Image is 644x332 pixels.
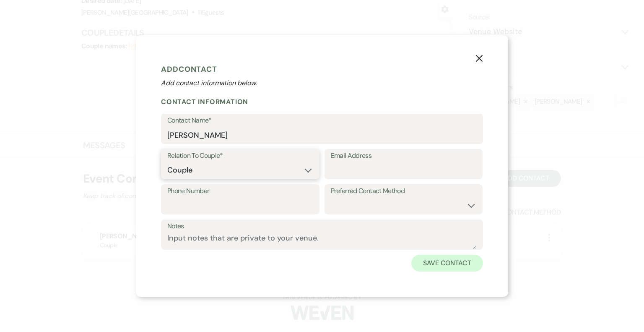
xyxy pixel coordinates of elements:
p: Add contact information below. [161,78,483,88]
button: Save Contact [411,255,483,272]
label: Notes [167,220,477,233]
label: Preferred Contact Method [331,185,477,197]
label: Contact Name* [167,115,477,127]
h2: Contact Information [161,97,483,106]
label: Email Address [331,150,477,162]
label: Relation To Couple* [167,150,313,162]
label: Phone Number [167,185,313,197]
input: First and Last Name [167,127,477,143]
h1: Add Contact [161,63,483,76]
